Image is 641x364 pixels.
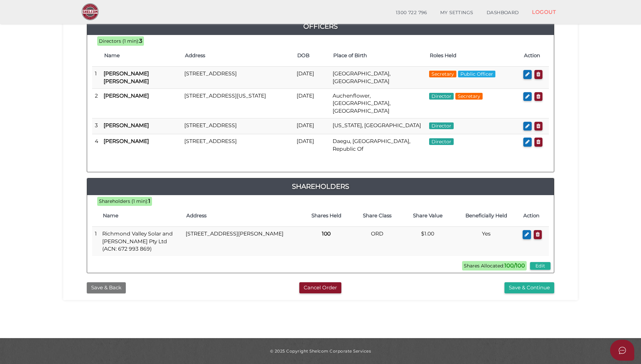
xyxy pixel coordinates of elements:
span: Secretary [455,93,483,100]
button: Cancel Order [299,282,341,293]
h4: Address [185,53,291,59]
span: Secretary [429,71,456,77]
h4: DOB [297,53,327,59]
td: [STREET_ADDRESS][PERSON_NAME] [183,227,301,256]
a: DASHBOARD [480,6,526,20]
a: MY SETTINGS [433,6,480,20]
b: [PERSON_NAME] [PERSON_NAME] [104,70,149,84]
h4: Name [104,53,178,59]
h4: Address [186,213,297,219]
h4: Name [103,213,180,219]
td: [STREET_ADDRESS] [182,134,294,156]
button: Edit [530,262,551,270]
b: [PERSON_NAME] [104,122,149,129]
td: [US_STATE], [GEOGRAPHIC_DATA] [330,118,426,134]
b: 100 [322,230,331,237]
td: 1 [92,67,101,89]
td: Yes [453,227,520,256]
b: 3 [139,38,142,44]
h4: Action [524,53,545,59]
button: Save & Back [87,282,126,293]
h4: Share Class [355,213,399,219]
td: [DATE] [294,118,330,134]
span: Shareholders (1 min): [99,198,148,204]
td: 4 [92,134,101,156]
td: $1.00 [403,227,453,256]
td: [DATE] [294,134,330,156]
span: Director [429,93,454,100]
b: 1 [148,198,150,204]
td: [GEOGRAPHIC_DATA], [GEOGRAPHIC_DATA] [330,67,426,89]
div: © 2025 Copyright Shelcom Corporate Services [68,348,573,354]
td: [DATE] [294,88,330,118]
td: Daegu, [GEOGRAPHIC_DATA], Republic Of [330,134,426,156]
b: [PERSON_NAME] [104,138,149,144]
td: ORD [352,227,402,256]
td: [STREET_ADDRESS][US_STATE] [182,88,294,118]
h4: Roles Held [430,53,517,59]
h4: Place of Birth [333,53,423,59]
h4: Shares Held [304,213,348,219]
a: 1300 722 796 [389,6,433,20]
button: Save & Continue [504,282,554,293]
span: Director [429,138,454,145]
span: Directors (1 min): [99,38,139,44]
span: Director [429,122,454,129]
span: Public Officer [458,71,495,77]
b: [PERSON_NAME] [104,93,149,99]
a: Shareholders [87,181,554,192]
a: LOGOUT [525,5,563,19]
h4: Share Value [406,213,450,219]
td: Richmond Valley Solar and [PERSON_NAME] Pty Ltd (ACN: 672 993 869) [100,227,183,256]
h4: Action [523,213,545,219]
td: [DATE] [294,67,330,89]
td: 3 [92,118,101,134]
td: [STREET_ADDRESS] [182,67,294,89]
td: 1 [92,227,100,256]
b: 100/100 [504,262,525,269]
h4: Beneficially Held [456,213,517,219]
button: Open asap [610,340,634,361]
td: Auchenflower, [GEOGRAPHIC_DATA], [GEOGRAPHIC_DATA] [330,88,426,118]
span: Shares Allocated: [462,261,527,270]
td: [STREET_ADDRESS] [182,118,294,134]
td: 2 [92,88,101,118]
a: Officers [87,21,554,32]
